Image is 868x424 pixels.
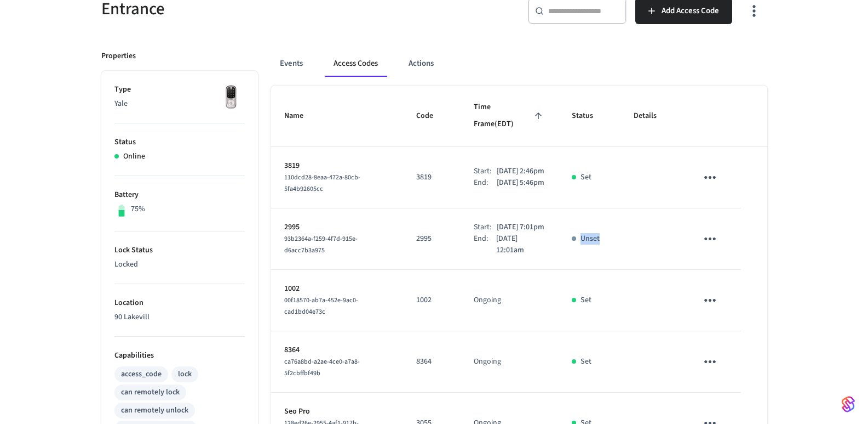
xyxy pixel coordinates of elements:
p: Yale [114,98,245,110]
p: 3819 [284,160,390,172]
p: 3819 [416,172,447,183]
p: Properties [101,50,136,62]
p: Set [580,172,591,183]
p: 8364 [416,356,447,368]
p: 75% [131,203,145,215]
p: 1002 [284,283,390,295]
div: access_code [121,369,162,380]
span: Time Frame(EDT) [474,99,545,133]
p: 2995 [416,233,447,245]
button: Actions [400,50,442,77]
img: Yale Assure Touchscreen Wifi Smart Lock, Satin Nickel, Front [217,84,245,111]
p: Lock Status [114,245,245,256]
span: Code [416,108,447,125]
span: 110dcd28-8eaa-472a-80cb-5fa4b92605cc [284,173,360,194]
p: Battery [114,189,245,201]
span: Details [634,108,671,125]
td: Ongoing [461,270,559,331]
p: Set [580,356,591,368]
img: SeamLogoGradient.69752ec5.svg [842,395,855,413]
p: Location [114,297,245,309]
div: End: [474,177,497,189]
p: Status [114,137,245,148]
span: ca76a8bd-a2ae-4ce0-a7a8-5f2cbffbf49b [284,357,360,378]
p: [DATE] 2:46pm [497,166,544,177]
div: Start: [474,166,497,177]
td: Ongoing [461,331,559,393]
p: Unset [580,233,600,245]
p: [DATE] 7:01pm [497,222,544,233]
div: lock [178,369,192,380]
p: 1002 [416,295,447,306]
div: Start: [474,222,497,233]
button: Events [271,50,312,77]
p: 90 Lakevill [114,312,245,323]
p: Locked [114,259,245,270]
p: [DATE] 5:46pm [497,177,544,189]
span: Add Access Code [662,4,719,18]
p: 2995 [284,222,390,233]
p: Capabilities [114,350,245,361]
div: can remotely unlock [121,405,188,416]
span: Status [572,108,607,125]
p: Seo Pro [284,406,390,417]
p: Set [580,295,591,306]
div: ant example [271,50,767,77]
span: Name [284,108,318,125]
span: 93b2364a-f259-4f7d-915e-d6acc7b3a975 [284,234,358,255]
div: can remotely lock [121,387,180,398]
p: [DATE] 12:01am [496,233,545,256]
button: Access Codes [325,50,387,77]
span: 00f18570-ab7a-452e-9ac0-cad1bd04e73c [284,296,358,316]
div: End: [474,233,496,256]
p: Online [123,151,145,162]
p: Type [114,84,245,95]
p: 8364 [284,344,390,356]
